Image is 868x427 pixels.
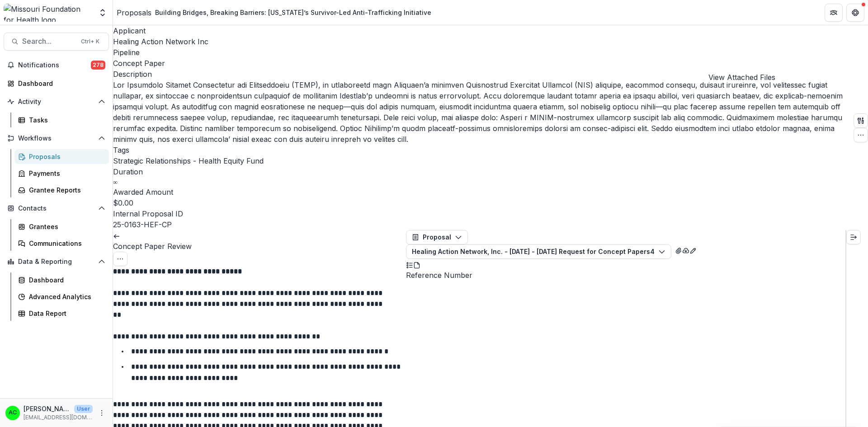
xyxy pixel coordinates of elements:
[29,309,102,318] div: Data Report
[14,113,109,127] a: Tasks
[113,47,850,58] p: Pipeline
[4,254,109,269] button: Open Data & Reporting
[29,292,102,301] div: Advanced Analytics
[113,219,172,230] p: 25-0163-HEF-CP
[24,404,71,413] p: [PERSON_NAME]
[18,98,94,106] span: Activity
[9,410,17,416] div: Alyssa Curran
[29,222,102,231] div: Grantees
[113,80,850,145] p: Lor Ipsumdolo Sitamet Consectetur adi Elitseddoeiu (TEMP), in utlaboreetd magn Aliquaen’a minimve...
[846,230,861,244] button: Expand right
[113,145,850,155] p: Tags
[29,152,102,161] div: Proposals
[4,94,109,109] button: Open Activity
[113,25,850,36] p: Applicant
[113,187,850,197] p: Awarded Amount
[14,183,109,197] a: Grantee Reports
[14,149,109,164] a: Proposals
[4,201,109,216] button: Open Contacts
[14,289,109,304] a: Advanced Analytics
[113,241,406,252] h3: Concept Paper Review
[29,185,102,195] div: Grantee Reports
[846,4,864,22] button: Get Help
[689,244,697,255] button: Edit as form
[4,4,93,22] img: Missouri Foundation for Health logo
[113,177,118,187] p: ∞
[4,131,109,145] button: Open Workflows
[29,239,102,248] div: Communications
[113,37,208,46] a: Healing Action Network Inc
[29,275,102,285] div: Dashboard
[22,37,75,46] span: Search...
[113,208,850,219] p: Internal Proposal ID
[18,61,91,69] span: Notifications
[406,259,413,270] button: Plaintext view
[117,6,435,19] nav: breadcrumb
[113,252,127,266] button: Options
[14,306,109,321] a: Data Report
[113,58,165,69] p: Concept Paper
[18,258,94,266] span: Data & Reporting
[406,270,845,281] p: Reference Number
[79,37,101,47] div: Ctrl + K
[406,230,468,244] button: Proposal
[4,33,109,51] button: Search...
[825,4,843,22] button: Partners
[413,259,420,270] button: PDF view
[74,405,93,413] p: User
[4,76,109,91] a: Dashboard
[96,408,107,418] button: More
[406,244,671,259] button: Healing Action Network, Inc. - [DATE] - [DATE] Request for Concept Papers4
[91,61,105,70] span: 278
[18,135,94,142] span: Workflows
[18,205,94,212] span: Contacts
[14,219,109,234] a: Grantees
[96,4,109,22] button: Open entity switcher
[4,58,109,72] button: Notifications278
[29,169,102,178] div: Payments
[117,7,151,18] a: Proposals
[113,166,850,177] p: Duration
[24,413,93,422] p: [EMAIL_ADDRESS][DOMAIN_NAME]
[29,115,102,125] div: Tasks
[675,244,682,255] button: View Attached Files
[14,236,109,251] a: Communications
[14,272,109,287] a: Dashboard
[155,8,431,17] div: Building Bridges, Breaking Barriers: [US_STATE]’s Survivor-Led Anti-Trafficking Initiative
[113,156,264,165] span: Strategic Relationships - Health Equity Fund
[113,69,850,80] p: Description
[14,166,109,181] a: Payments
[113,197,133,208] p: $0.00
[18,79,102,88] div: Dashboard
